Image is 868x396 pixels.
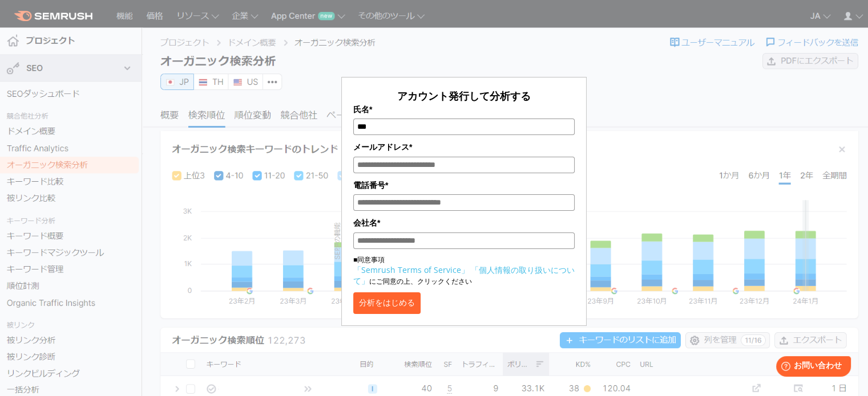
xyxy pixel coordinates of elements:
[353,264,575,286] a: 「個人情報の取り扱いについて」
[766,352,855,383] iframe: Help widget launcher
[353,255,575,287] p: ■同意事項 にご同意の上、クリックください
[353,141,575,153] label: メールアドレス*
[353,264,469,275] a: 「Semrush Terms of Service」
[353,292,421,314] button: 分析をはじめる
[397,89,531,103] span: アカウント発行して分析する
[353,179,575,191] label: 電話番号*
